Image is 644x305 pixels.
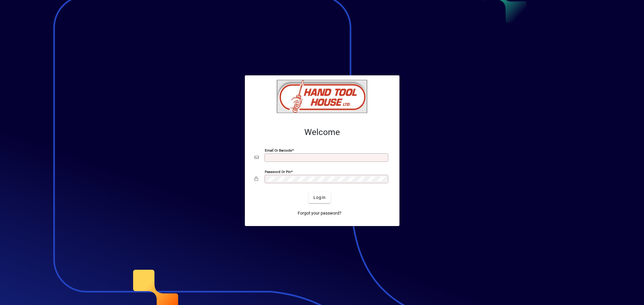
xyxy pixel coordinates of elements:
span: Forgot your password? [298,210,341,216]
mat-label: Password or Pin [265,169,291,174]
a: Forgot your password? [295,208,344,219]
span: Login [313,194,326,201]
button: Login [309,192,331,203]
mat-label: Email or Barcode [265,148,292,152]
h2: Welcome [255,127,390,137]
